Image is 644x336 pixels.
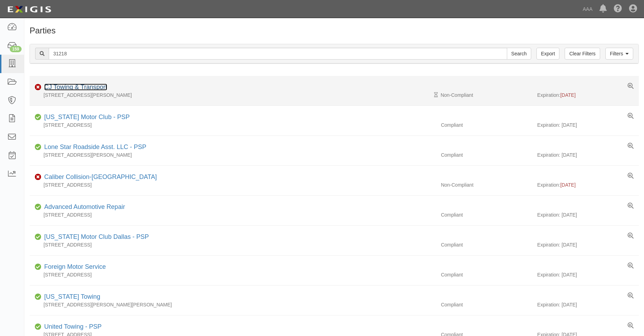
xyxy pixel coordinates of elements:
[10,46,22,52] div: 159
[35,175,41,180] i: Non-Compliant
[434,93,438,97] i: Pending Review
[628,173,634,180] a: View results summary
[41,263,106,272] div: Foreign Motor Service
[436,241,537,248] div: Compliant
[30,92,436,99] div: [STREET_ADDRESS][PERSON_NAME]
[605,48,633,60] a: Filters
[436,122,537,128] div: Compliant
[628,233,634,240] a: View results summary
[44,233,149,240] a: [US_STATE] Motor Club Dallas - PSP
[41,322,102,331] div: United Towing - PSP
[537,92,639,99] div: Expiration:
[41,292,100,302] div: Texas Towing
[560,92,575,98] span: [DATE]
[436,301,537,308] div: Compliant
[41,173,157,182] div: Caliber Collision-Hopkinsville
[44,173,157,180] a: Caliber Collision-[GEOGRAPHIC_DATA]
[537,271,639,278] div: Expiration: [DATE]
[537,181,639,188] div: Expiration:
[44,84,107,91] a: CJ Towing & Transport
[30,301,436,308] div: [STREET_ADDRESS][PERSON_NAME][PERSON_NAME]
[436,271,537,278] div: Compliant
[436,92,537,99] div: Non-Compliant
[628,83,634,90] a: View results summary
[35,325,41,329] i: Compliant
[614,5,622,13] i: Help Center - Complianz
[30,211,436,218] div: [STREET_ADDRESS]
[41,203,125,212] div: Advanced Automotive Repair
[44,203,125,210] a: Advanced Automotive Repair
[628,322,634,329] a: View results summary
[579,2,596,16] a: AAA
[30,181,436,188] div: [STREET_ADDRESS]
[436,181,537,188] div: Non-Compliant
[30,122,436,128] div: [STREET_ADDRESS]
[537,301,639,308] div: Expiration: [DATE]
[628,292,634,299] a: View results summary
[537,211,639,218] div: Expiration: [DATE]
[565,48,600,60] a: Clear Filters
[537,122,639,128] div: Expiration: [DATE]
[35,295,41,299] i: Compliant
[30,241,436,248] div: [STREET_ADDRESS]
[44,323,102,330] a: United Towing - PSP
[628,113,634,120] a: View results summary
[41,143,146,152] div: Lone Star Roadside Asst. LLC - PSP
[537,151,639,158] div: Expiration: [DATE]
[560,182,575,188] span: [DATE]
[44,263,106,270] a: Foreign Motor Service
[5,3,53,16] img: logo-5460c22ac91f19d4615b14bd174203de0afe785f0fc80cf4dbbc73dc1793850b.png
[35,145,41,150] i: Compliant
[35,205,41,210] i: Compliant
[507,48,531,60] input: Search
[49,48,507,60] input: Search
[44,293,100,300] a: [US_STATE] Towing
[44,114,129,120] a: [US_STATE] Motor Club - PSP
[30,26,639,35] h1: Parties
[536,48,559,60] a: Export
[628,203,634,210] a: View results summary
[628,143,634,150] a: View results summary
[41,83,107,92] div: CJ Towing & Transport
[628,263,634,269] a: View results summary
[30,151,436,158] div: [STREET_ADDRESS][PERSON_NAME]
[35,115,41,120] i: Compliant
[44,143,146,150] a: Lone Star Roadside Asst. LLC - PSP
[35,235,41,240] i: Compliant
[35,265,41,269] i: Compliant
[41,233,149,242] div: Texas Motor Club Dallas - PSP
[35,85,41,90] i: Non-Compliant
[436,151,537,158] div: Compliant
[41,113,129,122] div: Texas Motor Club - PSP
[436,211,537,218] div: Compliant
[30,271,436,278] div: [STREET_ADDRESS]
[537,241,639,248] div: Expiration: [DATE]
